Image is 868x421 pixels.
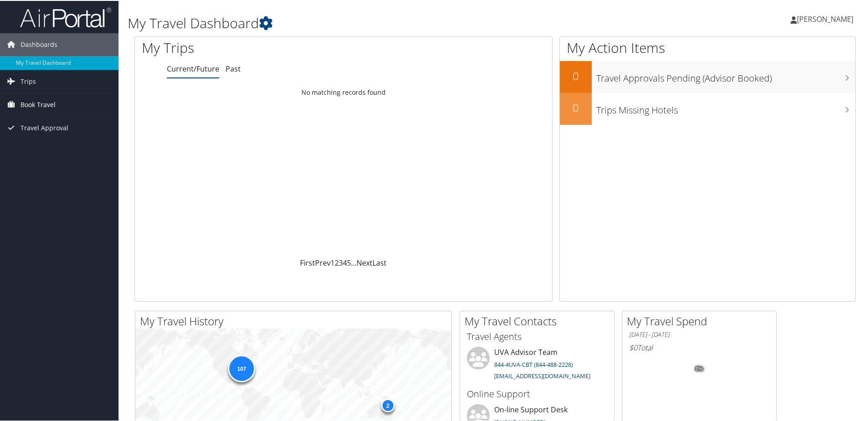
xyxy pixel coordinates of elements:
a: Prev [315,257,331,267]
a: 844-4UVA-CBT (844-488-2228) [494,359,573,368]
h2: My Travel History [140,313,451,328]
a: 2 [335,257,339,267]
h6: Total [629,342,770,352]
h1: My Action Items [560,37,855,56]
tspan: 0% [696,365,703,371]
a: 0Travel Approvals Pending (Advisor Booked) [560,60,855,92]
a: [EMAIL_ADDRESS][DOMAIN_NAME] [494,371,590,379]
h1: My Trips [142,37,372,56]
h2: My Travel Contacts [465,313,614,328]
div: 2 [381,398,394,411]
h3: Travel Approvals Pending (Advisor Booked) [596,67,855,84]
a: 5 [347,257,351,267]
a: First [300,257,315,267]
h1: My Travel Dashboard [128,13,618,32]
span: … [351,257,356,267]
a: 4 [343,257,347,267]
span: Trips [21,69,36,92]
a: Current/Future [167,63,219,73]
td: No matching records found [135,83,552,100]
h3: Travel Agents [467,329,607,342]
h6: [DATE] - [DATE] [629,329,770,338]
a: 0Trips Missing Hotels [560,92,855,124]
a: Past [226,63,241,73]
a: 1 [331,257,335,267]
div: 107 [228,354,255,381]
h3: Online Support [467,387,607,400]
h3: Trips Missing Hotels [596,98,855,116]
a: Next [356,257,372,267]
span: Book Travel [21,92,56,115]
h2: My Travel Spend [627,313,776,328]
h2: 0 [560,99,592,115]
h2: 0 [560,67,592,83]
a: Last [372,257,387,267]
img: airportal-logo.png [20,6,111,27]
a: [PERSON_NAME] [790,5,863,32]
a: 3 [339,257,343,267]
li: UVA Advisor Team [462,346,612,383]
span: $0 [629,342,637,352]
span: Dashboards [21,32,57,55]
span: [PERSON_NAME] [797,13,853,23]
span: Travel Approval [21,116,68,139]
